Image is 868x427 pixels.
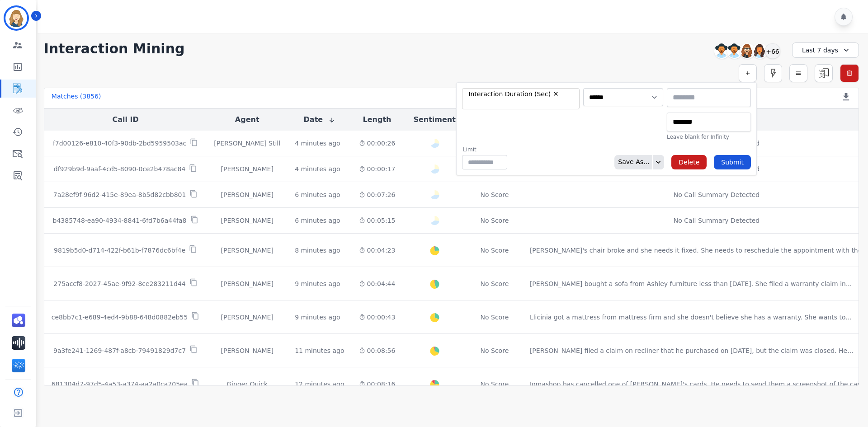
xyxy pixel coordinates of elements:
[359,313,396,322] div: 00:00:43
[359,346,396,355] div: 00:08:56
[481,313,509,322] div: No Score
[295,164,340,174] div: 4 minutes ago
[481,279,509,288] div: No Score
[5,7,27,29] img: Bordered avatar
[295,279,340,288] div: 9 minutes ago
[295,380,344,389] div: 12 minutes ago
[359,279,396,288] div: 00:04:44
[214,246,280,255] div: [PERSON_NAME]
[359,139,396,148] div: 00:00:26
[359,380,396,389] div: 00:08:16
[295,246,340,255] div: 8 minutes ago
[295,216,340,225] div: 6 minutes ago
[53,279,185,288] p: 275accf8-2027-45ae-9f92-8ce283211d44
[359,190,396,199] div: 00:07:26
[112,114,138,125] button: Call ID
[54,246,185,255] p: 9819b5d0-d714-422f-b61b-f7876dc6bf4e
[54,164,186,174] p: df929b9d-9aaf-4cd5-8090-0ce2b478ac84
[304,114,336,125] button: Date
[530,346,854,355] div: [PERSON_NAME] filed a claim on recliner that he purchased on [DATE], but the claim was closed. He...
[363,114,392,125] button: Length
[214,380,280,389] div: Ginger Quick
[295,346,344,355] div: 11 minutes ago
[481,216,509,225] div: No Score
[359,164,396,174] div: 00:00:17
[466,90,562,99] li: Interaction Duration (Sec)
[214,139,280,148] div: [PERSON_NAME] Still
[214,190,280,199] div: [PERSON_NAME]
[359,216,396,225] div: 00:05:15
[481,246,509,255] div: No Score
[714,155,751,169] button: Submit
[530,279,852,288] div: [PERSON_NAME] bought a sofa from Ashley furniture less than [DATE]. She filed a warranty claim in...
[214,346,280,355] div: [PERSON_NAME]
[614,155,649,169] div: Save As...
[53,190,186,199] p: 7a28ef9f-96d2-415e-89ea-8b5d82cbb801
[765,43,780,59] div: +66
[44,41,185,57] h1: Interaction Mining
[53,346,186,355] p: 9a3fe241-1269-487f-a8cb-79491829d7c7
[552,90,559,97] button: Remove Interaction Duration (Sec)
[530,313,852,322] div: Llicinia got a mattress from mattress firm and she doesn't believe she has a warranty. She wants ...
[214,279,280,288] div: [PERSON_NAME]
[481,380,509,389] div: No Score
[463,146,507,153] label: Limit
[413,114,455,125] button: Sentiment
[359,246,396,255] div: 00:04:23
[667,133,751,141] div: Leave blank for Infinity
[214,313,280,322] div: [PERSON_NAME]
[52,380,188,389] p: 681304d7-97d5-4a53-a374-aa2a0ca705ea
[214,164,280,174] div: [PERSON_NAME]
[464,89,574,109] ul: selected options
[295,190,340,199] div: 6 minutes ago
[671,155,707,169] button: Delete
[53,216,187,225] p: b4385748-ea90-4934-8841-6fd7b6a44fa8
[235,114,259,125] button: Agent
[792,42,859,58] div: Last 7 days
[52,313,188,322] p: ce8bb7c1-e689-4ed4-9b88-648d0882eb55
[481,346,509,355] div: No Score
[52,92,101,104] div: Matches ( 3856 )
[53,139,186,148] p: f7d00126-e810-40f3-90db-2bd5959503ac
[481,190,509,199] div: No Score
[214,216,280,225] div: [PERSON_NAME]
[295,313,340,322] div: 9 minutes ago
[295,139,340,148] div: 4 minutes ago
